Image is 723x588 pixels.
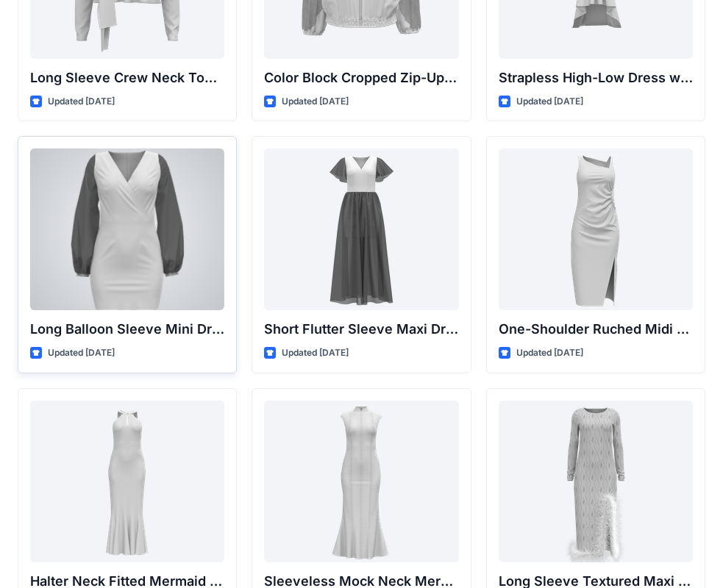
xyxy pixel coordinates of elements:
[48,345,115,361] p: Updated [DATE]
[282,94,349,110] p: Updated [DATE]
[30,401,224,562] a: Halter Neck Fitted Mermaid Gown with Keyhole Detail
[499,148,693,310] a: One-Shoulder Ruched Midi Dress with Slit
[516,345,583,361] p: Updated [DATE]
[30,68,224,88] p: Long Sleeve Crew Neck Top with Asymmetrical Tie Detail
[264,319,458,340] p: Short Flutter Sleeve Maxi Dress with Contrast [PERSON_NAME] and [PERSON_NAME]
[264,68,458,88] p: Color Block Cropped Zip-Up Jacket with Sheer Sleeves
[499,68,693,88] p: Strapless High-Low Dress with Side Bow Detail
[499,401,693,562] a: Long Sleeve Textured Maxi Dress with Feather Hem
[48,94,115,110] p: Updated [DATE]
[282,345,349,361] p: Updated [DATE]
[516,94,583,110] p: Updated [DATE]
[30,148,224,310] a: Long Balloon Sleeve Mini Dress with Wrap Bodice
[499,319,693,340] p: One-Shoulder Ruched Midi Dress with Slit
[264,401,458,562] a: Sleeveless Mock Neck Mermaid Gown
[264,148,458,310] a: Short Flutter Sleeve Maxi Dress with Contrast Bodice and Sheer Overlay
[30,319,224,340] p: Long Balloon Sleeve Mini Dress with Wrap Bodice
